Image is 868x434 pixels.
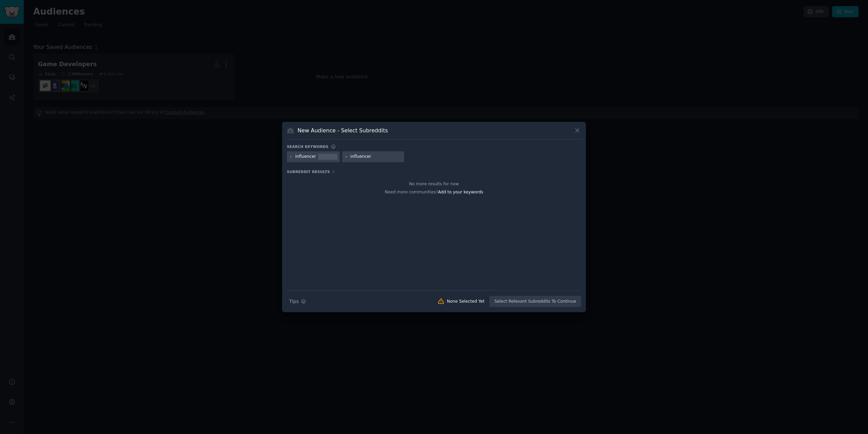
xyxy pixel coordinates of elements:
div: influencer [295,154,316,160]
h3: Search keywords [287,144,329,149]
span: 0 [332,170,335,174]
input: New Keyword [350,154,402,160]
span: Add to your keywords [438,190,483,194]
h3: New Audience - Select Subreddits [298,127,388,134]
div: No more results for now [287,181,581,187]
div: None Selected Yet [447,299,485,305]
span: Tips [289,298,299,305]
button: Tips [287,296,308,307]
div: Need more communities? [287,187,581,195]
span: Subreddit Results [287,169,330,174]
